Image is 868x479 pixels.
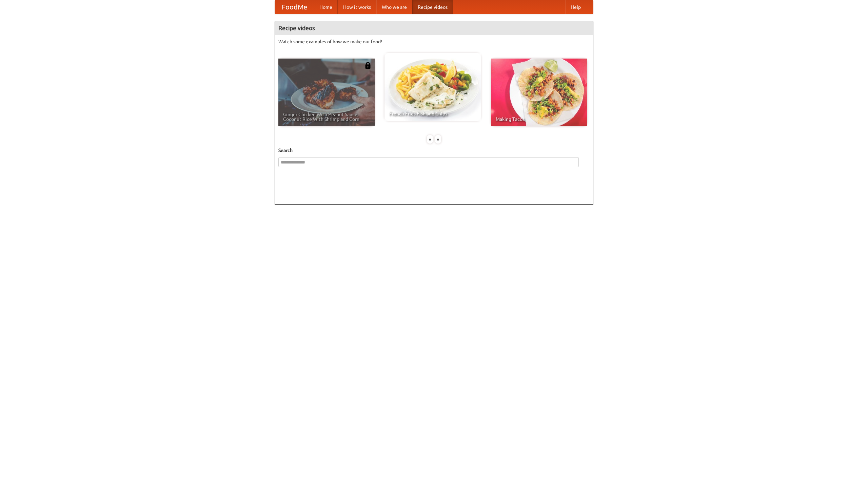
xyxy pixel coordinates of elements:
a: How it works [338,0,376,14]
h5: Search [278,147,590,154]
p: Watch some examples of how we make our food! [278,38,590,45]
img: 483408.png [364,62,371,69]
a: Help [565,0,586,14]
h4: Recipe videos [275,21,593,35]
span: Making Tacos [496,117,583,122]
div: » [435,135,441,144]
a: Home [314,0,338,14]
a: Making Tacos [491,59,587,126]
div: « [427,135,433,144]
a: Who we are [376,0,412,14]
span: French Fries Fish and Chips [389,111,476,116]
a: Recipe videos [412,0,453,14]
a: FoodMe [275,0,314,14]
a: French Fries Fish and Chips [384,53,481,121]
